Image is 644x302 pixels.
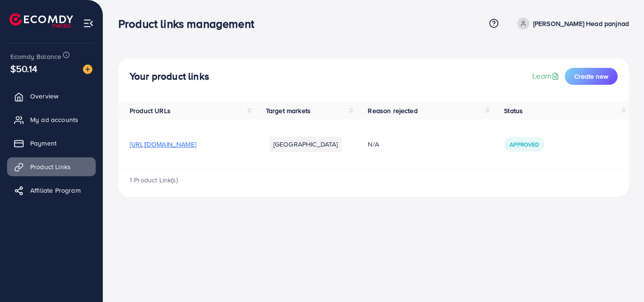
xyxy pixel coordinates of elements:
span: Product URLs [130,106,171,115]
img: menu [83,18,94,29]
span: Payment [30,139,57,148]
span: $50.14 [10,62,37,75]
img: logo [9,13,73,28]
span: N/A [368,139,379,149]
h3: Product links management [118,17,262,31]
span: Status [504,106,523,115]
span: Ecomdy Balance [10,52,61,61]
span: My ad accounts [30,115,78,124]
button: Create new [565,68,618,85]
img: image [83,65,92,74]
a: [PERSON_NAME] Head panjnad [513,17,629,30]
a: Payment [7,134,96,153]
span: Approved [510,140,539,148]
span: Create new [574,72,608,81]
a: Learn [532,71,561,82]
a: Affiliate Program [7,181,96,200]
span: Reason rejected [368,106,417,115]
a: Product Links [7,157,96,176]
span: Product Links [30,162,71,171]
span: Affiliate Program [30,186,81,195]
span: [URL][DOMAIN_NAME] [130,139,196,149]
a: My ad accounts [7,110,96,129]
span: Target markets [266,106,311,115]
a: Overview [7,87,96,106]
span: Overview [30,91,58,101]
span: 1 Product Link(s) [130,175,178,185]
li: [GEOGRAPHIC_DATA] [270,137,342,152]
h4: Your product links [130,71,209,82]
iframe: Chat [604,260,637,295]
p: [PERSON_NAME] Head panjnad [533,18,629,29]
